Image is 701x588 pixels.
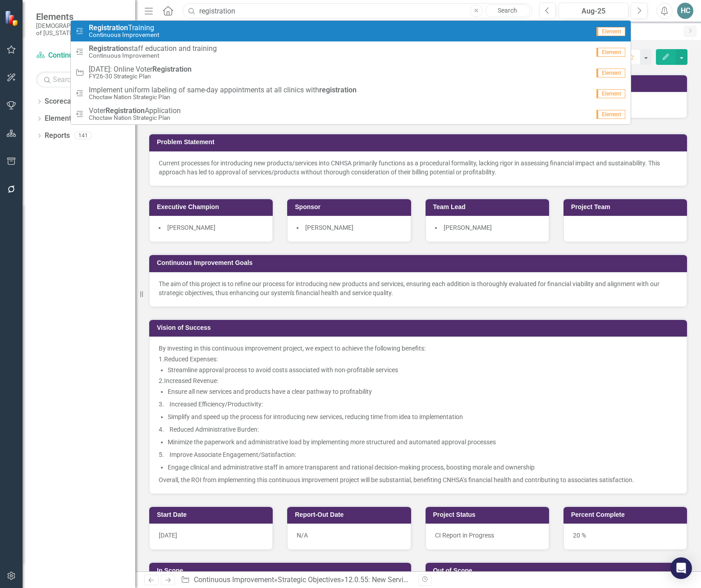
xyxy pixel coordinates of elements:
small: Continuous Improvement [89,52,217,59]
span: Element [596,48,625,57]
span: [PERSON_NAME] [305,224,353,231]
a: Elements [45,114,75,124]
h3: Executive Champion [157,204,268,210]
div: 1.Reduced Expenses: [159,355,678,364]
strong: Registration [152,65,192,73]
a: Strategic Objectives [278,575,341,584]
li: Minimize the paperwork and administrative load by implementing more structured and automated appr... [168,438,678,447]
a: Implement uniform labeling of same-day appointments at all clinics withregistrationChoctaw Nation... [71,83,631,104]
div: Open Intercom Messenger [670,557,692,579]
div: Aug-25 [562,6,626,17]
button: Aug-25 [559,3,629,19]
h3: Project Status [433,511,545,518]
span: [DATE]: Online Voter [89,65,192,73]
div: 141 [74,132,92,140]
span: Element [596,27,625,36]
p: Current processes for introducing new products/services into CNHSA primarily functions as a proce... [159,159,678,177]
h3: Report-Out Date [295,511,406,518]
h3: Percent Complete [571,511,683,518]
h3: Sponsor [295,204,406,210]
h3: Vision of Success [157,324,683,331]
div: N/A [287,524,411,550]
small: Choctaw Nation Strategic Plan [89,114,181,121]
div: 20 % [564,524,687,550]
h3: Out of Scope [433,567,683,574]
strong: registration [319,86,357,94]
input: Search Below... [36,72,126,87]
span: staff education and training [89,45,217,53]
a: Continuous Improvement [36,50,126,61]
a: Scorecards [45,96,82,107]
button: HC [677,3,693,19]
span: CI Report in Progress [435,532,494,539]
a: staff education and trainingContinuous ImprovementElement [71,41,631,62]
li: Ensure all new services and products have a clear pathway to profitability [168,387,678,396]
p: 4. Reduced Administrative Burden: [159,423,678,436]
input: Search ClearPoint... [183,3,532,19]
p: By investing in this continuous improvement project, we expect to achieve the following benefits: [159,344,678,355]
small: Continuous Improvement [89,32,159,38]
span: Implement uniform labeling of same-day appointments at all clinics with [89,86,357,94]
li: Engage clinical and administrative staff in amore transparent and rational decision-making proces... [168,463,678,472]
span: Element [596,89,625,98]
a: TrainingContinuous ImprovementElement [71,21,631,41]
div: 12.0.55: New Services Approval Process [344,575,472,584]
h3: Project Team [571,204,683,210]
div: » » [181,575,411,585]
small: FY26-30 Strategic Plan [89,73,192,80]
h3: Problem Statement [157,139,683,146]
a: Search [485,5,530,17]
a: Reports [45,131,70,141]
p: Overall, the ROI from implementing this continuous improvement project will be substantial, benef... [159,474,678,484]
h3: Continuous Improvement Goals [157,260,683,266]
div: 2.Increased Revenue: [159,376,678,385]
small: [DEMOGRAPHIC_DATA] Nation of [US_STATE] [36,22,126,37]
img: ClearPoint Strategy [5,10,20,26]
span: Voter Application [89,107,181,115]
h3: Start Date [157,511,268,518]
p: 5. Improve Associate Engagement/Satisfaction: [159,448,678,461]
span: [PERSON_NAME] [167,224,215,231]
li: Streamline approval process to avoid costs associated with non-profitable services [168,365,678,374]
a: VoterRegistrationApplicationChoctaw Nation Strategic PlanElement [71,104,631,124]
span: Element [596,110,625,119]
strong: Registration [105,106,145,115]
h3: In Scope [157,567,407,574]
span: Training [89,24,159,32]
li: Simplify and speed up the process for introducing new services, reducing time from idea to implem... [168,412,678,421]
a: Continuous Improvement [194,575,274,584]
span: Elements [36,11,126,22]
span: Element [596,68,625,77]
span: [DATE] [159,532,177,539]
span: [PERSON_NAME] [444,224,492,231]
p: 3. Increased Efficiency/Productivity: [159,398,678,410]
h3: Team Lead [433,204,545,210]
p: The aim of this project is to refine our process for introducing new products and services, ensur... [159,279,678,297]
a: [DATE]: Online VoterRegistrationFY26-30 Strategic PlanElement [71,62,631,83]
small: Choctaw Nation Strategic Plan [89,94,357,100]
